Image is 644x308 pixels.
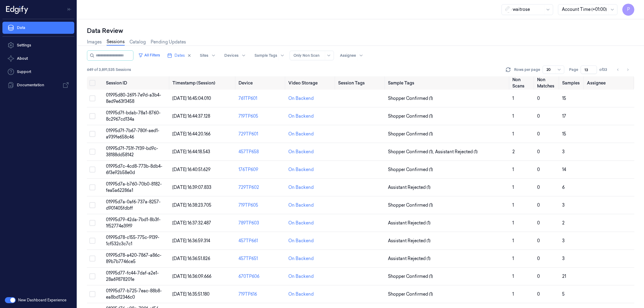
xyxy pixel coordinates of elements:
[107,39,125,46] a: Sessions
[537,167,540,172] span: 0
[286,76,336,90] th: Video Storage
[239,291,284,297] div: 719TP616
[288,131,314,137] div: On Backend
[106,146,158,157] span: 01995d7f-751f-7f39-bd9c-38188dd58142
[514,67,540,72] p: Rows per page
[614,65,632,74] nav: pagination
[106,110,161,122] span: 01995d7f-bdab-78a1-8760-8c2967cd134a
[172,220,211,226] span: [DATE] 16:37:32.487
[87,39,102,45] a: Images
[512,131,514,137] span: 1
[239,202,284,208] div: 719TP605
[136,50,162,60] button: All Filters
[89,220,95,226] button: Select row
[388,256,431,262] span: Assistant Rejected (1)
[89,256,95,262] button: Select row
[562,238,565,243] span: 3
[175,53,185,58] span: Dates
[106,128,159,140] span: 01995d7f-7b67-780f-aed1-a939fe658c46
[89,131,95,137] button: Select row
[388,220,431,226] span: Assistant Rejected (1)
[151,39,186,45] a: Pending Updates
[585,76,634,90] th: Assignee
[562,220,565,226] span: 2
[537,96,540,101] span: 0
[239,149,284,155] div: 457TP658
[89,80,95,86] button: Select all
[87,67,131,72] span: 649 of 3,891,535 Sessions
[288,202,314,208] div: On Backend
[537,291,540,297] span: 0
[288,291,314,297] div: On Backend
[89,238,95,244] button: Select row
[623,65,632,74] button: Go to next page
[104,76,170,90] th: Session ID
[172,131,210,137] span: [DATE] 16:44:20.166
[106,270,159,282] span: 01995d77-fc44-7daf-a2e1-28a69878201e
[239,273,284,280] div: 670TP606
[512,202,514,208] span: 1
[172,96,211,101] span: [DATE] 16:45:04.010
[89,167,95,173] button: Select row
[537,149,540,154] span: 0
[537,202,540,208] span: 0
[165,51,194,60] button: Dates
[288,149,314,155] div: On Backend
[106,92,161,104] span: 01995d80-2691-7e9d-a3b4-8ed9e63f3458
[512,185,514,190] span: 1
[512,113,514,119] span: 1
[512,220,514,226] span: 1
[89,95,95,101] button: Select row
[2,22,74,34] a: Data
[172,185,211,190] span: [DATE] 16:39:07.833
[537,113,540,119] span: 0
[388,291,433,297] span: Shopper Confirmed (1)
[89,273,95,279] button: Select row
[288,184,314,191] div: On Backend
[622,4,634,16] button: P
[537,131,540,137] span: 0
[288,95,314,102] div: On Backend
[388,113,433,119] span: Shopper Confirmed (1)
[89,113,95,119] button: Select row
[562,202,565,208] span: 3
[562,167,566,172] span: 14
[562,185,565,190] span: 6
[2,79,74,91] a: Documentation
[172,202,211,208] span: [DATE] 16:38:23.705
[106,252,162,264] span: 01995d78-a420-7867-a86c-89b7b7746ce5
[106,235,159,246] span: 01995d78-c155-775c-9139-1cf532c3c7c1
[388,184,431,191] span: Assistant Rejected (1)
[537,238,540,243] span: 0
[239,95,284,102] div: 761TP601
[2,66,74,78] a: Support
[288,273,314,280] div: On Backend
[562,256,565,261] span: 3
[537,185,540,190] span: 0
[239,238,284,244] div: 457TP661
[87,27,634,35] div: Data Review
[288,167,314,173] div: On Backend
[89,149,95,155] button: Select row
[562,291,565,297] span: 5
[388,273,433,280] span: Shopper Confirmed (1)
[388,149,435,155] span: Shopper Confirmed (1) ,
[560,76,585,90] th: Samples
[172,238,210,243] span: [DATE] 16:36:59.314
[172,256,210,261] span: [DATE] 16:36:51.826
[288,113,314,119] div: On Backend
[388,131,433,137] span: Shopper Confirmed (1)
[512,149,515,154] span: 2
[512,256,514,261] span: 1
[569,67,578,72] span: Page
[435,149,478,155] span: Assistant Rejected (1)
[172,291,210,297] span: [DATE] 16:35:51.180
[65,5,74,14] button: Toggle Navigation
[512,291,514,297] span: 1
[288,238,314,244] div: On Backend
[89,184,95,190] button: Select row
[239,220,284,226] div: 789TP603
[535,76,559,90] th: Non Matches
[388,238,431,244] span: Assistant Rejected (1)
